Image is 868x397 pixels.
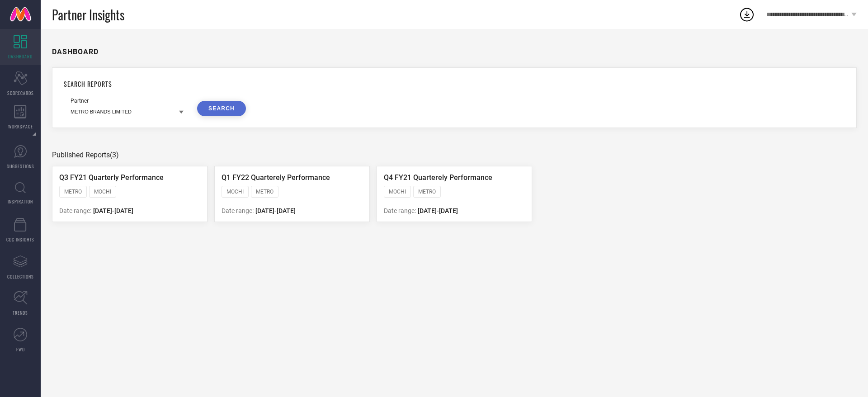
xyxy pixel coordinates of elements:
span: INSPIRATION [8,198,33,205]
span: Q4 FY21 Quarterely Performance [384,173,492,182]
span: FWD [16,346,25,353]
span: METRO [256,189,274,195]
span: [DATE] - [DATE] [418,207,458,214]
span: WORKSPACE [8,123,33,130]
span: Partner Insights [52,5,124,24]
span: Q1 FY22 Quarterely Performance [222,173,330,182]
span: Date range: [384,207,416,214]
span: Q3 FY21 Quarterly Performance [59,173,164,182]
span: CDC INSIGHTS [6,236,34,243]
span: TRENDS [13,309,28,316]
span: SUGGESTIONS [7,163,34,170]
span: [DATE] - [DATE] [93,207,133,214]
span: METRO [64,189,82,195]
span: COLLECTIONS [7,273,34,280]
h1: SEARCH REPORTS [64,79,845,89]
span: SCORECARDS [7,90,34,96]
span: Date range: [59,207,91,214]
div: Partner [71,98,184,104]
div: Published Reports (3) [52,151,857,159]
div: Open download list [739,6,755,23]
span: METRO [418,189,436,195]
span: MOCHI [389,189,406,195]
span: DASHBOARD [8,53,33,60]
span: [DATE] - [DATE] [255,207,296,214]
button: SEARCH [197,101,246,116]
span: Date range: [222,207,254,214]
h1: DASHBOARD [52,47,99,56]
span: MOCHI [94,189,111,195]
span: MOCHI [226,189,244,195]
